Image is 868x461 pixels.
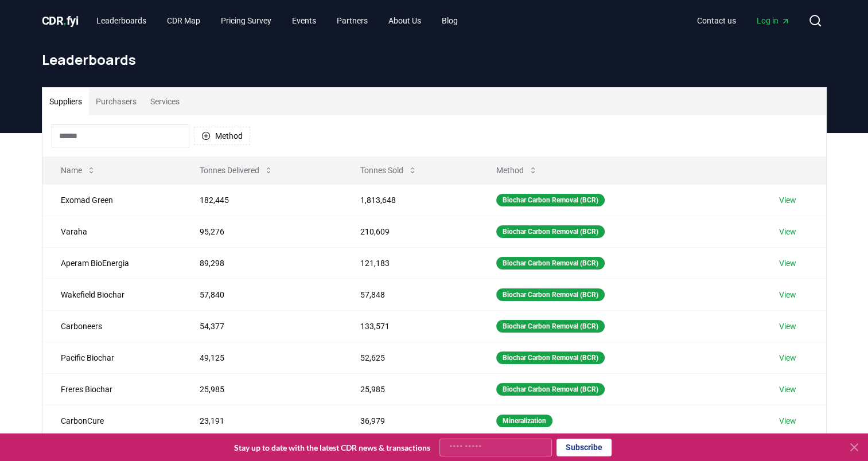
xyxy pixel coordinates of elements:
a: Partners [328,10,377,31]
td: 23,191 [181,405,341,436]
td: Aperam BioEnergia [42,247,182,279]
button: Purchasers [89,88,143,115]
td: 89,298 [181,247,341,279]
a: View [779,257,796,269]
span: CDR fyi [42,14,79,28]
td: 36,979 [342,405,478,436]
td: 121,183 [342,247,478,279]
button: Tonnes Delivered [190,159,282,182]
td: 57,848 [342,279,478,310]
a: Contact us [688,10,745,31]
td: 182,445 [181,184,341,216]
td: Varaha [42,216,182,247]
a: View [779,415,796,427]
nav: Main [87,10,467,31]
a: CDR.fyi [42,13,79,29]
td: 54,377 [181,310,341,342]
a: View [779,321,796,332]
td: 49,125 [181,342,341,373]
a: View [779,289,796,300]
div: Biochar Carbon Removal (BCR) [496,383,605,396]
span: . [63,14,67,28]
div: Mineralization [496,415,552,427]
td: Exomad Green [42,184,182,216]
td: Pacific Biochar [42,342,182,373]
nav: Main [688,10,799,31]
td: 25,985 [181,373,341,405]
td: Carboneers [42,310,182,342]
td: 1,813,648 [342,184,478,216]
td: 133,571 [342,310,478,342]
button: Name [52,159,105,182]
div: Biochar Carbon Removal (BCR) [496,194,605,206]
div: Biochar Carbon Removal (BCR) [496,288,605,301]
a: View [779,194,796,206]
div: Biochar Carbon Removal (BCR) [496,225,605,238]
td: 210,609 [342,216,478,247]
a: Blog [433,10,467,31]
td: 25,985 [342,373,478,405]
h1: Leaderboards [42,50,827,69]
td: 95,276 [181,216,341,247]
td: Freres Biochar [42,373,182,405]
button: Method [194,127,250,145]
span: Log in [757,15,790,26]
a: View [779,352,796,364]
td: 52,625 [342,342,478,373]
div: Biochar Carbon Removal (BCR) [496,320,605,333]
a: View [779,384,796,395]
a: Leaderboards [87,10,155,31]
td: Wakefield Biochar [42,279,182,310]
td: CarbonCure [42,405,182,436]
a: Log in [748,10,799,31]
button: Suppliers [42,88,89,115]
div: Biochar Carbon Removal (BCR) [496,351,605,364]
a: CDR Map [158,10,209,31]
a: Pricing Survey [212,10,281,31]
td: 57,840 [181,279,341,310]
button: Tonnes Sold [351,159,426,182]
button: Method [487,159,547,182]
a: About Us [379,10,430,31]
a: Events [283,10,325,31]
div: Biochar Carbon Removal (BCR) [496,257,605,269]
a: View [779,226,796,237]
button: Services [143,88,186,115]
